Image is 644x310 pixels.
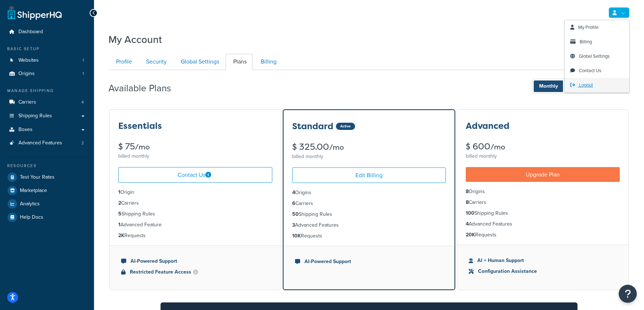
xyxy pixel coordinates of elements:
[18,57,39,64] span: Websites
[18,113,52,119] span: Shipping Rules
[466,188,620,196] li: Origins
[5,136,89,150] a: Advanced Features 2
[118,167,272,183] a: Contact Us
[466,142,620,151] div: $ 600
[118,121,162,131] h3: Essentials
[292,210,446,218] li: Shipping Rules
[118,221,272,229] li: Advanced Feature
[292,189,295,196] strong: 4
[563,80,628,92] span: Annually
[81,99,84,105] span: 4
[118,221,120,228] strong: 1
[5,197,89,210] a: Analytics
[5,88,89,94] div: Manage Shipping
[5,136,89,150] li: Advanced Features
[20,201,40,207] span: Analytics
[466,198,620,206] li: Carriers
[469,257,617,265] li: AI + Human Support
[20,214,43,221] span: Help Docs
[490,142,505,152] small: /mo
[5,54,89,67] a: Websites 1
[292,221,446,229] li: Advanced Features
[580,38,592,45] span: Billing
[138,54,172,70] a: Security
[82,71,84,77] span: 1
[118,210,121,218] strong: 5
[118,210,272,218] li: Shipping Rules
[18,140,62,146] span: Advanced Features
[108,83,182,93] h2: Available Plans
[5,54,89,67] li: Websites
[118,199,121,207] strong: 2
[5,171,89,184] a: Test Your Rates
[253,54,282,70] a: Billing
[292,232,446,240] li: Requests
[292,200,295,207] strong: 6
[292,152,446,162] div: billed monthly
[118,199,272,207] li: Carriers
[532,79,630,94] button: Monthly Annually- 1 monthFREE
[118,232,124,239] strong: 2K
[466,151,620,161] div: billed monthly
[18,29,43,35] span: Dashboard
[619,285,637,303] button: Open Resource Center
[565,35,629,49] li: Billing
[5,163,89,169] div: Resources
[108,54,138,70] a: Profile
[18,127,33,133] span: Boxes
[292,122,333,131] h3: Standard
[5,109,89,123] li: Shipping Rules
[5,184,89,197] a: Marketplace
[579,82,593,88] span: Logout
[565,20,629,35] a: My Profile
[20,174,55,180] span: Test Your Rates
[20,188,47,194] span: Marketplace
[292,232,301,240] strong: 10K
[5,123,89,136] a: Boxes
[81,140,84,146] span: 2
[292,167,446,183] a: Edit Billing
[5,46,89,52] div: Basic Setup
[5,96,89,109] li: Carriers
[82,57,84,64] span: 1
[18,71,35,77] span: Origins
[5,211,89,224] a: Help Docs
[5,25,89,39] a: Dashboard
[534,80,563,92] span: Monthly
[135,142,150,152] small: /mo
[579,67,601,74] span: Contact Us
[5,67,89,80] li: Origins
[466,209,474,217] strong: 100
[226,54,252,70] a: Plans
[578,24,598,31] span: My Profile
[579,53,610,60] span: Global Settings
[108,32,162,47] h1: My Account
[121,257,269,265] li: AI-Powered Support
[118,188,120,196] strong: 1
[5,67,89,80] a: Origins 1
[118,232,272,240] li: Requests
[466,121,509,131] h3: Advanced
[118,188,272,196] li: Origin
[292,210,299,218] strong: 50
[121,268,269,276] li: Restricted Feature Access
[18,99,36,105] span: Carriers
[5,96,89,109] a: Carriers 4
[565,78,629,92] li: Logout
[292,143,446,152] div: $ 325.00
[466,198,469,206] strong: 8
[466,209,620,217] li: Shipping Rules
[295,258,443,266] li: AI-Powered Support
[565,64,629,78] a: Contact Us
[292,189,446,197] li: Origins
[329,142,344,152] small: /mo
[292,200,446,208] li: Carriers
[8,5,62,20] a: ShipperHQ Home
